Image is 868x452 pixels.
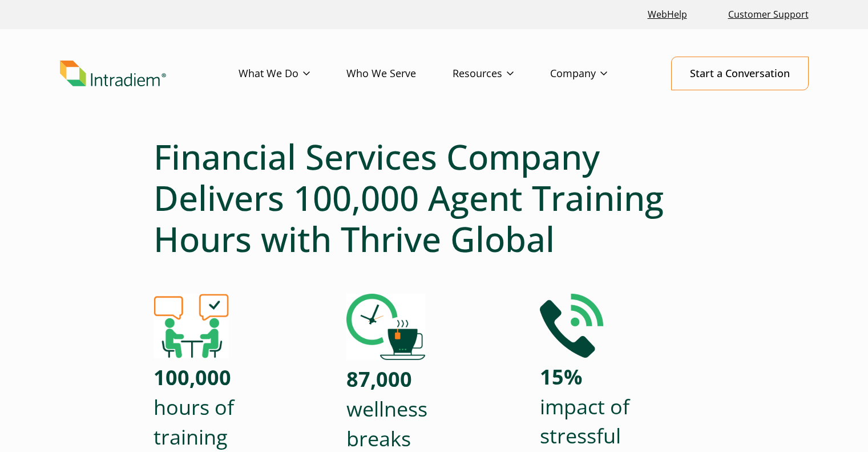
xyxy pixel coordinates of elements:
h1: Financial Services Company Delivers 100,000 Agent Training Hours with Thrive Global [154,136,715,259]
strong: 15% [540,363,582,391]
strong: 100,000 [154,363,231,391]
strong: 87,000 [346,365,412,393]
img: Intradiem [60,61,166,87]
a: Who We Serve [346,57,453,90]
a: Link to homepage of Intradiem [60,61,239,87]
a: Start a Conversation [671,57,809,90]
a: Link opens in a new window [643,2,692,27]
a: Company [550,57,644,90]
a: What We Do [239,57,346,90]
a: Customer Support [724,2,813,27]
a: Resources [453,57,550,90]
